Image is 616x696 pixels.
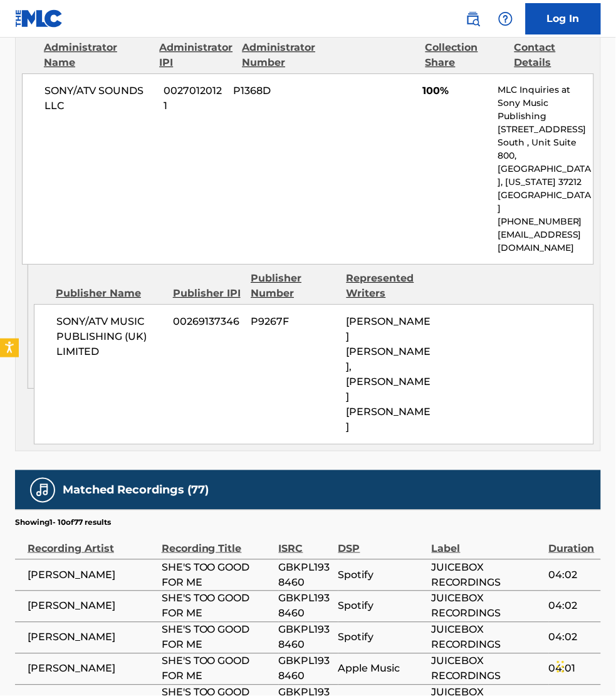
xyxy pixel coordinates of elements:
div: Publisher Name [56,286,164,301]
h5: Matched Recordings (77) [63,483,209,497]
a: Public Search [461,6,486,31]
span: 04:02 [549,567,595,583]
div: Duration [549,528,595,556]
p: [STREET_ADDRESS] South , Unit Suite 800, [498,123,593,162]
div: Help [493,6,518,31]
span: [PERSON_NAME] [PERSON_NAME], [PERSON_NAME] [PERSON_NAME] [347,315,431,433]
p: [EMAIL_ADDRESS][DOMAIN_NAME] [498,228,593,255]
span: JUICEBOX RECORDINGS [432,560,543,590]
div: ISRC [279,528,332,556]
span: GBKPL1938460 [279,623,332,653]
span: 04:01 [549,662,595,677]
p: [PHONE_NUMBER] [498,215,593,228]
img: MLC Logo [15,9,63,28]
p: MLC Inquiries at Sony Music Publishing [498,83,593,123]
span: JUICEBOX RECORDINGS [432,623,543,653]
img: search [466,11,481,26]
div: Contact Details [514,40,594,70]
span: [PERSON_NAME] [28,662,155,677]
div: DSP [338,528,425,556]
div: Label [432,528,543,556]
div: Represented Writers [347,271,432,301]
span: 04:02 [549,599,595,614]
span: 100% [422,83,488,98]
div: Administrator Name [44,40,150,70]
span: SHE'S TOO GOOD FOR ME [162,591,273,621]
a: Log In [526,3,601,34]
span: JUICEBOX RECORDINGS [432,654,543,684]
div: Administrator Number [242,40,321,70]
p: [GEOGRAPHIC_DATA], [US_STATE] 37212 [498,162,593,189]
span: P9267F [251,314,337,329]
span: [PERSON_NAME] [28,567,155,583]
div: Recording Title [162,528,273,556]
img: Matched Recordings [35,483,50,498]
span: [PERSON_NAME] [28,599,155,614]
p: Showing 1 - 10 of 77 results [15,517,111,528]
div: Collection Share [425,40,505,70]
span: SONY/ATV MUSIC PUBLISHING (UK) LIMITED [56,314,164,359]
span: Apple Music [338,662,425,677]
span: 00270120121 [164,83,224,113]
img: help [498,11,513,26]
span: GBKPL1938460 [279,591,332,621]
span: SHE'S TOO GOOD FOR ME [162,623,273,653]
span: SHE'S TOO GOOD FOR ME [162,654,273,684]
span: Spotify [338,567,425,583]
span: GBKPL1938460 [279,654,332,684]
div: Administrator IPI [159,40,232,70]
div: Publisher Number [251,271,337,301]
p: [GEOGRAPHIC_DATA] [498,189,593,215]
span: Spotify [338,630,425,645]
span: [PERSON_NAME] [28,630,155,645]
iframe: Chat Widget [553,636,616,696]
div: Drag [557,648,565,686]
div: Publisher IPI [173,286,242,301]
span: 04:02 [549,630,595,645]
span: SONY/ATV SOUNDS LLC [44,83,154,113]
span: GBKPL1938460 [279,560,332,590]
span: SHE'S TOO GOOD FOR ME [162,560,273,590]
span: Spotify [338,599,425,614]
span: P1368D [234,83,316,98]
div: Recording Artist [28,528,155,556]
span: JUICEBOX RECORDINGS [432,591,543,621]
span: 00269137346 [173,314,241,329]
